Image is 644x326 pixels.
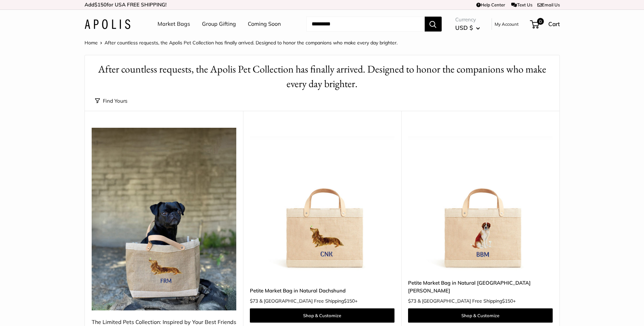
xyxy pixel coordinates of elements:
a: Group Gifting [202,19,236,29]
a: 0 Cart [531,19,560,29]
span: 0 [537,18,544,25]
img: Petite Market Bag in Natural Dachshund [250,128,394,272]
a: Home [85,40,98,46]
span: USD $ [455,24,473,31]
img: The Limited Pets Collection: Inspired by Your Best Friends [92,128,236,310]
span: $150 [502,298,513,304]
span: $150 [94,1,107,8]
a: Petite Market Bag in Natural Dachshund [250,287,394,294]
img: Petite Market Bag in Natural St. Bernard [408,128,553,272]
img: Apolis [85,19,130,29]
a: Text Us [511,2,532,7]
a: Market Bags [158,19,190,29]
a: My Account [495,20,519,28]
input: Search... [306,17,425,32]
a: Petite Market Bag in Natural St. BernardPetite Market Bag in Natural St. Bernard [408,128,553,272]
a: Help Center [476,2,505,7]
a: Petite Market Bag in Natural DachshundPetite Market Bag in Natural Dachshund [250,128,394,272]
a: Petite Market Bag in Natural [GEOGRAPHIC_DATA][PERSON_NAME] [408,279,553,295]
span: $73 [408,298,416,304]
span: & [GEOGRAPHIC_DATA] Free Shipping + [259,299,357,303]
a: Email Us [537,2,560,7]
span: $150 [344,298,355,304]
span: Currency [455,15,480,24]
button: Find Yours [95,96,127,106]
a: Shop & Customize [250,308,394,323]
nav: Breadcrumb [85,38,398,47]
span: Cart [548,20,560,27]
span: $73 [250,298,258,304]
button: USD $ [455,22,480,33]
button: Search [425,17,442,32]
a: Coming Soon [248,19,281,29]
span: & [GEOGRAPHIC_DATA] Free Shipping + [418,299,516,303]
a: Shop & Customize [408,308,553,323]
h1: After countless requests, the Apolis Pet Collection has finally arrived. Designed to honor the co... [95,62,549,91]
span: After countless requests, the Apolis Pet Collection has finally arrived. Designed to honor the co... [105,40,398,46]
